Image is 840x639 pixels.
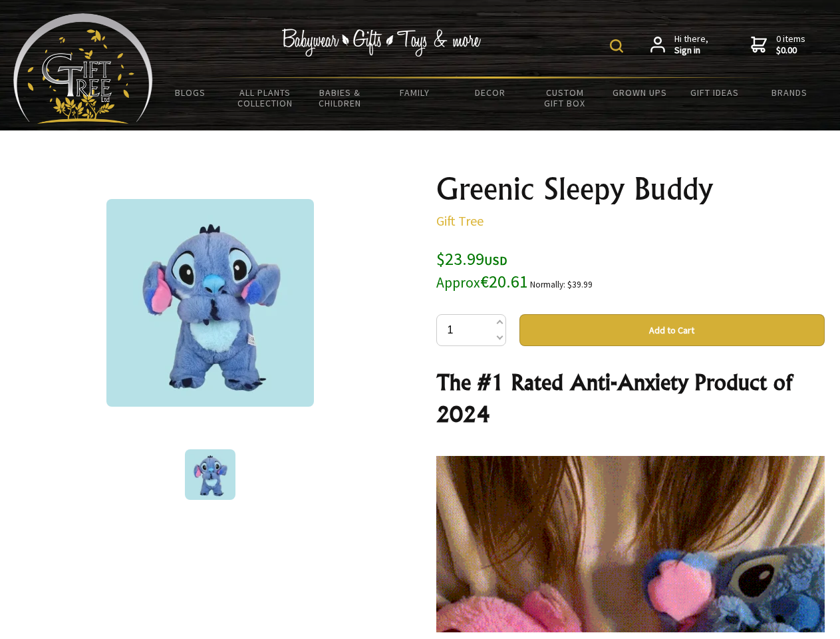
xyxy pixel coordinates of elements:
[602,79,677,106] a: Grown Ups
[436,248,528,292] span: $23.99 €20.61
[752,79,827,106] a: Brands
[776,45,805,57] strong: $0.00
[751,33,805,57] a: 0 items$0.00
[650,33,708,57] a: Hi there,Sign in
[13,13,153,124] img: Babyware - Gifts - Toys and more...
[776,33,805,57] span: 0 items
[303,79,378,117] a: Babies & Children
[436,173,825,205] h1: Greenic Sleepy Buddy
[519,314,825,346] button: Add to Cart
[674,45,708,57] strong: Sign in
[527,79,603,117] a: Custom Gift Box
[185,449,235,500] img: Greenic Sleepy Buddy
[677,79,752,106] a: Gift Ideas
[610,39,623,53] img: product search
[436,274,480,292] small: Approx
[674,33,708,57] span: Hi there,
[228,79,303,117] a: All Plants Collection
[452,79,527,106] a: Decor
[436,369,792,427] strong: The #1 Rated Anti-Anxiety Product of 2024
[106,199,314,407] img: Greenic Sleepy Buddy
[153,79,228,106] a: BLOGS
[484,253,507,268] span: USD
[530,279,593,290] small: Normally: $39.99
[378,79,453,106] a: Family
[436,212,484,229] a: Gift Tree
[282,29,482,57] img: Babywear - Gifts - Toys & more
